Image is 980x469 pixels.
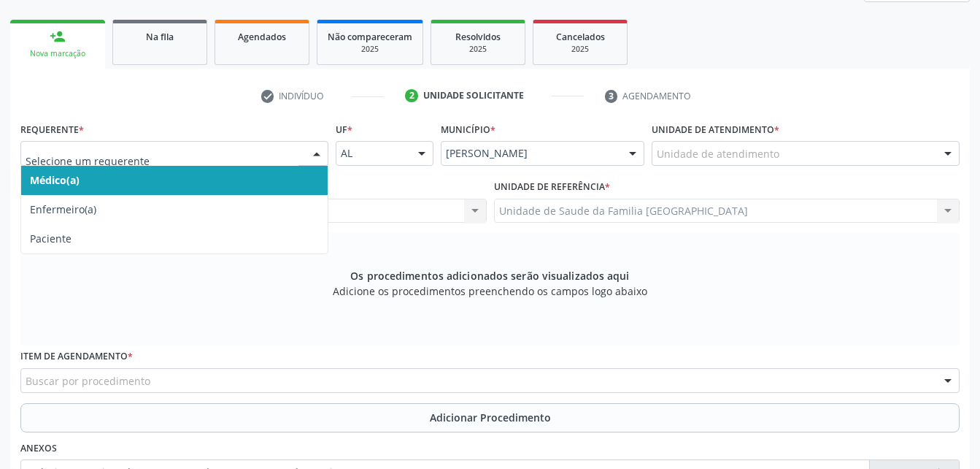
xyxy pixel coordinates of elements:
[423,89,524,102] div: Unidade solicitante
[494,176,610,199] label: Unidade de referência
[350,268,629,283] span: Os procedimentos adicionados serão visualizados aqui
[430,410,551,425] span: Adicionar Procedimento
[652,118,779,141] label: Unidade de atendimento
[405,89,418,102] div: 2
[441,44,514,55] div: 2025
[238,31,286,43] span: Agendados
[333,283,647,299] span: Adicione os procedimentos preenchendo os campos logo abaixo
[556,31,605,43] span: Cancelados
[455,31,501,43] span: Resolvidos
[30,232,72,245] span: Paciente
[20,346,133,368] label: Item de agendamento
[20,118,84,141] label: Requerente
[20,403,960,432] button: Adicionar Procedimento
[328,44,412,55] div: 2025
[328,31,412,43] span: Não compareceram
[20,48,95,59] div: Nova marcação
[341,146,404,161] span: AL
[657,146,779,161] span: Unidade de atendimento
[26,373,150,389] span: Buscar por procedimento
[446,146,614,161] span: [PERSON_NAME]
[30,202,96,216] span: Enfermeiro(a)
[26,146,298,175] input: Selecione um requerente
[30,173,80,187] span: Médico(a)
[336,118,352,141] label: UF
[544,44,617,55] div: 2025
[441,118,495,141] label: Município
[50,28,66,45] div: person_add
[146,31,174,43] span: Na fila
